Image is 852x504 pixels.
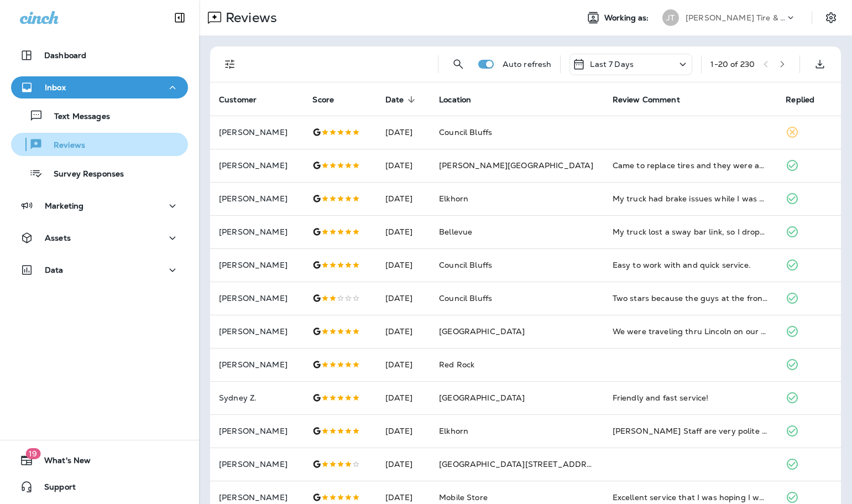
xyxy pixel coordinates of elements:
div: My truck had brake issues while I was on the road. Jensen tire #23 happened to be the closest sho... [613,193,769,204]
span: Review Comment [613,95,680,105]
p: [PERSON_NAME] [219,227,295,236]
p: Reviews [43,141,85,151]
span: Council Bluffs [439,260,492,270]
td: [DATE] [377,414,430,448]
p: [PERSON_NAME] [219,194,295,203]
div: Excellent service that I was hoping I wouldn’t have to do, but he was very professional and took ... [613,492,769,503]
div: JT [662,9,679,26]
td: [DATE] [377,381,430,414]
p: Reviews [221,9,277,26]
span: Working as: [604,13,651,23]
p: Last 7 Days [590,60,634,69]
button: Collapse Sidebar [164,7,195,29]
button: Assets [11,227,188,249]
div: We were traveling thru Lincoln on our way to CA hauling horses. When I got up in the morning my d... [613,326,769,337]
span: Elkhorn [439,426,468,436]
span: What's New [33,456,91,469]
button: Filters [219,53,241,75]
button: Marketing [11,195,188,217]
button: Inbox [11,76,188,98]
td: [DATE] [377,348,430,381]
button: Text Messages [11,104,188,127]
td: [DATE] [377,116,430,149]
p: [PERSON_NAME] [219,261,295,269]
td: [DATE] [377,248,430,282]
div: Two stars because the guys at the front desk are always the most professional and nice guys. Howe... [613,293,769,304]
button: Support [11,476,188,498]
td: [DATE] [377,215,430,248]
span: Council Bluffs [439,293,492,303]
p: Dashboard [44,51,86,60]
div: My truck lost a sway bar link, so I dropped it off at night requesting both be replaced. They cal... [613,226,769,237]
button: Dashboard [11,44,188,66]
td: [DATE] [377,448,430,481]
p: Marketing [45,201,83,210]
td: [DATE] [377,182,430,215]
button: Survey Responses [11,162,188,185]
button: Reviews [11,133,188,156]
span: [GEOGRAPHIC_DATA] [439,326,525,336]
td: [DATE] [377,149,430,182]
span: Customer [219,95,257,105]
span: Date [385,95,404,105]
span: Red Rock [439,360,474,370]
p: [PERSON_NAME] Tire & Auto [686,13,785,22]
p: [PERSON_NAME] [219,161,295,170]
span: [PERSON_NAME][GEOGRAPHIC_DATA] [439,160,593,170]
button: Settings [821,8,841,28]
p: Survey Responses [43,169,124,180]
span: [GEOGRAPHIC_DATA][STREET_ADDRESS] [439,459,605,469]
p: Inbox [45,83,66,92]
p: Data [45,266,64,274]
button: Data [11,259,188,281]
span: Location [439,95,471,105]
p: [PERSON_NAME] [219,360,295,369]
p: Assets [45,233,71,242]
div: Friendly and fast service! [613,392,769,403]
button: Export as CSV [809,53,831,75]
p: [PERSON_NAME] [219,427,295,435]
span: Score [312,95,334,105]
p: [PERSON_NAME] [219,128,295,137]
span: Council Bluffs [439,127,492,137]
div: 1 - 20 of 230 [710,60,755,69]
p: [PERSON_NAME] [219,294,295,303]
td: [DATE] [377,282,430,315]
button: 19What's New [11,449,188,471]
span: Date [385,95,419,105]
span: Bellevue [439,227,472,237]
p: [PERSON_NAME] [219,327,295,336]
td: [DATE] [377,315,430,348]
button: Search Reviews [447,53,469,75]
p: [PERSON_NAME] [219,460,295,469]
div: Jensen Staff are very polite and detailed about my car window and why they could not fix it as Po... [613,425,769,437]
span: Score [312,95,348,105]
p: Auto refresh [503,60,552,69]
span: [GEOGRAPHIC_DATA] [439,393,525,403]
span: 19 [25,448,40,459]
span: Replied [786,95,829,105]
span: Review Comment [613,95,694,105]
p: Text Messages [43,112,110,122]
span: Mobile Store [439,492,488,502]
span: Customer [219,95,271,105]
div: Came to replace tires and they were able to repair instead! Great catch by the technician. I came... [613,160,769,171]
span: Support [33,482,76,496]
div: Easy to work with and quick service. [613,259,769,271]
span: Replied [786,95,814,105]
span: Elkhorn [439,194,468,204]
span: Location [439,95,485,105]
p: [PERSON_NAME] [219,493,295,502]
p: Sydney Z. [219,393,295,402]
